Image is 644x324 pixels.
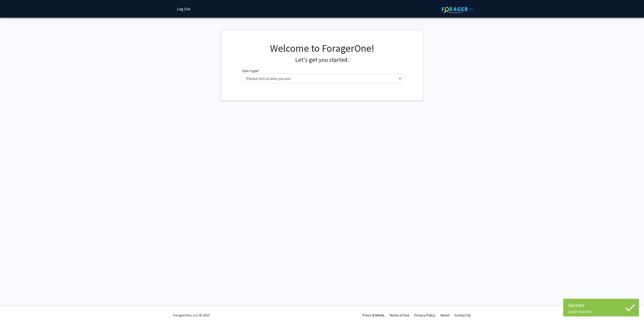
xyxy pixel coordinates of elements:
[363,313,384,317] a: Press & Media
[442,5,473,13] img: ForagerOne Logo
[242,42,402,54] h1: Welcome to ForagerOne!
[440,313,449,317] a: About
[568,301,634,309] div: Success
[389,313,409,317] a: Terms of Use
[568,309,634,314] div: Login Success
[414,313,435,317] a: Privacy Policy
[173,306,210,324] div: ForagerOne, LLC © 2025
[242,56,402,64] h4: Let's get you started.
[454,313,471,317] a: Contact Us
[242,68,260,74] label: User type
